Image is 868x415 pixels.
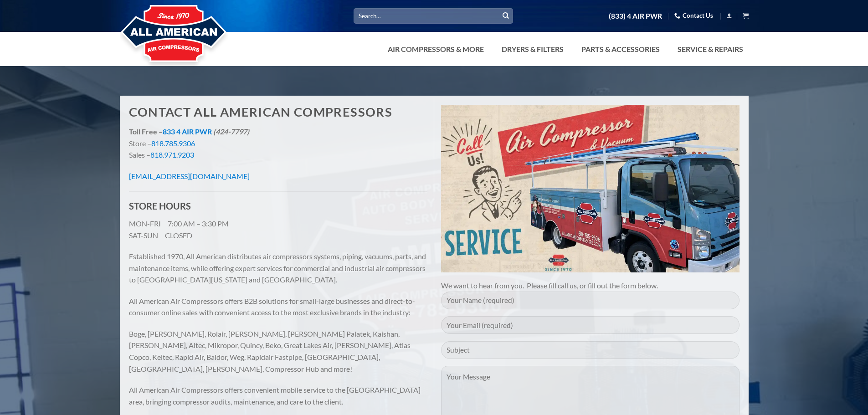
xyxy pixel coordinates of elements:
h1: Contact All American Compressors [129,105,427,120]
a: Service & Repairs [672,40,749,58]
a: (833) 4 AIR PWR [609,8,662,24]
strong: Toll Free – [129,127,249,136]
a: Login [726,10,732,21]
input: Your Name (required) [441,292,740,309]
a: [EMAIL_ADDRESS][DOMAIN_NAME] [129,172,250,180]
a: Air Compressors & More [382,40,489,58]
a: Parts & Accessories [576,40,665,58]
a: 818.971.9203 [150,150,194,159]
strong: STORE HOURS [129,200,191,211]
p: We want to hear from you. Please fill call us, or fill out the form below. [441,280,740,292]
p: All American Air Compressors offers convenient mobile service to the [GEOGRAPHIC_DATA] area, brin... [129,384,427,407]
p: Store – Sales – [129,126,427,161]
a: Dryers & Filters [496,40,569,58]
p: Established 1970, All American distributes air compressors systems, piping, vacuums, parts, and m... [129,251,427,286]
button: Submit [499,9,513,23]
a: 833 4 AIR PWR [163,127,212,136]
a: Contact Us [674,9,713,23]
p: MON-FRI 7:00 AM – 3:30 PM SAT-SUN CLOSED [129,218,427,241]
img: Air Compressor Service [441,105,740,272]
input: Subject [441,341,740,359]
p: All American Air Compressors offers B2B solutions for small-large businesses and direct-to-consum... [129,295,427,318]
em: (424-7797) [213,127,249,136]
input: Search… [354,8,513,23]
input: Your Email (required) [441,316,740,334]
p: Boge, [PERSON_NAME], Rolair, [PERSON_NAME], [PERSON_NAME] Palatek, Kaishan, [PERSON_NAME], Altec,... [129,328,427,374]
a: 818.785.9306 [151,139,195,148]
